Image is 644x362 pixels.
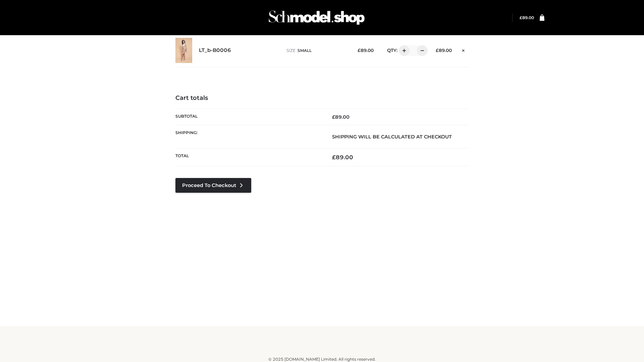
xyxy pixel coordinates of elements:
[175,95,469,102] h4: Cart totals
[175,109,322,125] th: Subtotal
[332,154,336,161] span: £
[358,48,361,53] span: £
[520,15,534,20] a: £89.00
[175,178,251,193] a: Proceed to Checkout
[175,125,322,148] th: Shipping:
[332,114,350,120] bdi: 89.00
[436,48,452,53] bdi: 89.00
[380,45,425,56] div: QTY:
[358,48,374,53] bdi: 89.00
[199,47,231,54] a: LT_b-B0006
[298,48,312,53] span: SMALL
[520,15,522,20] span: £
[286,48,347,54] p: size :
[459,45,469,54] a: Remove this item
[332,114,335,120] span: £
[520,15,534,20] bdi: 89.00
[332,134,452,140] strong: Shipping will be calculated at checkout
[332,154,353,161] bdi: 89.00
[175,38,192,63] img: LT_b-B0006 - SMALL
[175,148,322,166] th: Total
[436,48,439,53] span: £
[266,4,367,31] img: Schmodel Admin 964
